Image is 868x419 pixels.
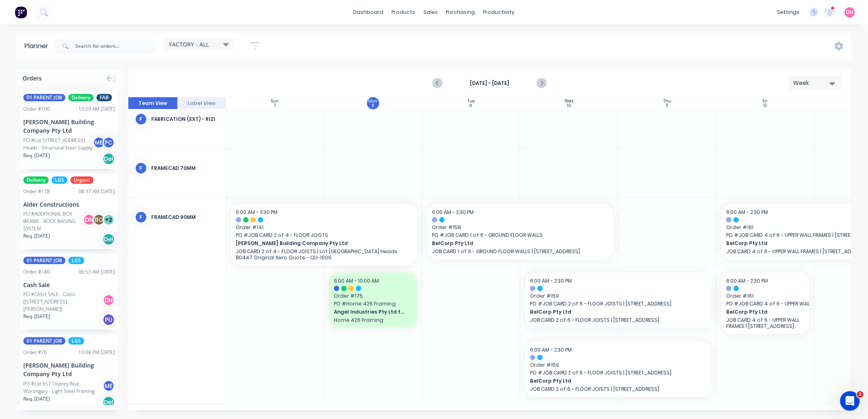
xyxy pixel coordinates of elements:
[177,97,226,109] button: Label View
[432,240,591,247] span: BelCorp Pty Ltd
[23,361,115,378] div: [PERSON_NAME] Building Company Pty Ltd
[151,116,219,123] div: FABRICATION (EXT) - RIZI
[236,224,412,231] span: Order # 141
[93,136,105,149] div: ME
[372,104,374,108] div: 8
[23,176,49,184] span: Delivery
[470,104,472,108] div: 9
[334,292,412,300] span: Order # 175
[23,188,50,195] div: Order # 178
[23,380,105,395] div: PO #Lot 657 Osprey Rise, Worongary - Light Steel Framing
[78,268,115,276] div: 06:53 AM [DATE]
[23,257,65,264] span: 01 PARENT JOB
[726,292,805,300] span: Order # 161
[468,99,474,104] div: Tue
[22,74,42,82] span: Orders
[68,257,84,264] span: LGS
[726,300,805,308] span: PO # JOB CARD 4 of 6 - UPPER WALL FRAMES | [STREET_ADDRESS]
[23,94,65,101] span: 01 PARENT JOB
[75,38,156,54] input: Search for orders...
[15,6,27,18] img: Factory
[103,380,115,392] div: ME
[846,9,854,16] span: DN
[23,395,50,403] span: Req. [DATE]
[103,153,115,165] div: Del
[236,209,277,216] span: 6:00 AM - 3:30 PM
[93,214,105,226] div: BC
[23,118,115,135] div: [PERSON_NAME] Building Company Pty Ltd
[530,386,707,392] p: JOB CARD 2 of 6 - FLOOR JOISTS | [STREET_ADDRESS]
[23,105,50,113] div: Order # 100
[135,211,147,223] div: F
[663,99,671,104] div: Thu
[726,209,768,216] span: 6:00 AM - 2:30 PM
[857,391,864,398] span: 2
[103,314,115,326] div: PU
[236,248,412,261] p: JOB CARD 2 of 4 - FLOOR JOISTS | Lot [GEOGRAPHIC_DATA] Heads B0447 Original Xero Quote - QU-1009
[23,210,85,232] div: PO #ADDITIONAL BOX BEAMS - ROOF RAISING SYSTEM
[68,94,94,101] span: Delivery
[23,281,115,289] div: Cash Sale
[773,6,803,18] div: settings
[271,99,279,104] div: Sun
[530,308,689,316] span: BelCorp Pty Ltd
[236,240,395,247] span: [PERSON_NAME] Building Company Pty Ltd
[840,391,860,411] iframe: Intercom live chat
[169,40,209,49] span: FACTORY - ALL
[23,268,50,276] div: Order # 180
[51,176,67,184] span: LGS
[432,248,608,254] p: JOB CARD 1 of 6 - GROUND FLOOR WALLS | [STREET_ADDRESS]
[763,99,768,104] div: Fri
[334,277,379,284] span: 6:00 AM - 10:00 AM
[449,80,530,87] strong: [DATE] - [DATE]
[96,94,112,101] span: FAB
[565,99,574,104] div: Wed
[23,349,47,356] div: Order # 76
[530,292,707,300] span: Order # 159
[128,97,177,109] button: Team View
[793,79,831,87] div: Week
[78,105,115,113] div: 10:59 AM [DATE]
[388,6,420,18] div: products
[135,113,147,125] div: F
[23,337,65,345] span: 01 PARENT JOB
[70,176,94,184] span: Urgent
[349,6,388,18] a: dashboard
[236,232,412,239] span: PO # JOB CARD 2 of 4 - FLOOR JOISTS
[726,308,797,316] span: BelCorp Pty Ltd
[103,214,115,226] div: + 2
[530,346,572,353] span: 6:00 AM - 2:30 PM
[432,224,608,231] span: Order # 158
[726,317,805,329] p: JOB CARD 4 of 6 - UPPER WALL FRAMES | [STREET_ADDRESS]
[726,277,768,284] span: 6:00 AM - 2:30 PM
[103,396,115,408] div: Del
[103,294,115,306] div: DN
[530,369,707,377] span: PO # JOB CARD 2 of 6 - FLOOR JOISTS | [STREET_ADDRESS]
[103,233,115,245] div: Del
[334,308,405,316] span: Angel Industries Pty Ltd t/a Teeny Tiny Homes
[23,313,50,320] span: Req. [DATE]
[68,337,84,345] span: LGS
[666,104,669,108] div: 11
[530,377,689,385] span: BelCorp Pty Ltd
[78,188,115,195] div: 08:37 AM [DATE]
[78,349,115,356] div: 10:08 PM [DATE]
[23,152,50,159] span: Req. [DATE]
[23,200,115,209] div: Alder Constructions
[23,291,105,313] div: PO #CASH SALE - Collin ([STREET_ADDRESS][PERSON_NAME])
[103,136,115,149] div: PC
[135,162,147,174] div: F
[432,209,474,216] span: 6:00 AM - 2:30 PM
[442,6,479,18] div: purchasing
[789,76,842,90] button: Week
[334,300,412,308] span: PO # Home 426 Framing
[25,41,52,51] div: Planner
[530,300,707,308] span: PO # JOB CARD 2 of 6 - FLOOR JOISTS | [STREET_ADDRESS]
[23,232,50,240] span: Req. [DATE]
[530,277,572,284] span: 6:00 AM - 2:30 PM
[530,317,707,323] p: JOB CARD 2 of 6 - FLOOR JOISTS | [STREET_ADDRESS]
[567,104,571,108] div: 10
[763,104,767,108] div: 12
[334,317,412,323] p: Home 426 Framing
[274,104,276,108] div: 7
